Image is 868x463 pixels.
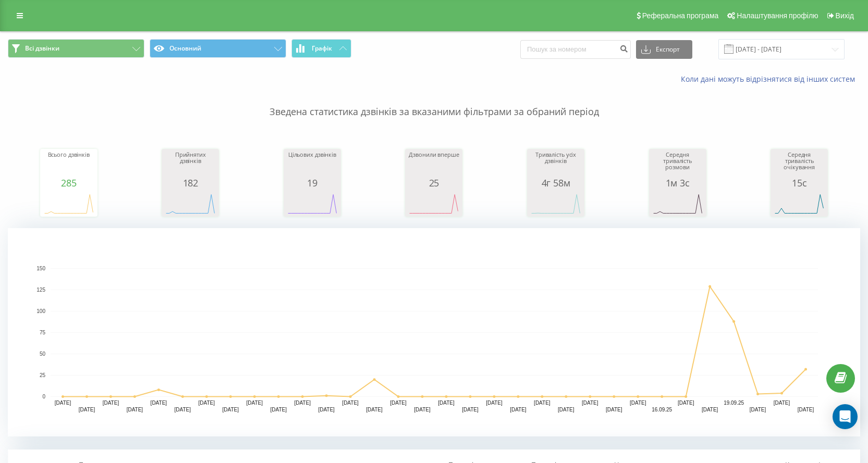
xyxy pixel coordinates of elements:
div: Тривалість усіх дзвінків [530,152,582,178]
text: [DATE] [486,400,503,406]
p: Зведена статистика дзвінків за вказаними фільтрами за обраний період [8,84,860,119]
span: Налаштування профілю [737,11,818,20]
text: 50 [40,351,46,357]
text: 0 [42,394,45,399]
button: Всі дзвінки [8,39,144,58]
svg: A chart. [43,188,95,219]
text: [DATE] [510,407,527,412]
text: [DATE] [414,407,431,412]
text: [DATE] [342,400,359,406]
text: [DATE] [151,400,167,406]
text: 100 [36,308,45,314]
div: 1м 3с [652,178,704,188]
text: [DATE] [79,407,95,412]
div: Середня тривалість розмови [652,152,704,178]
button: Графік [291,39,351,58]
span: Вихід [836,11,854,20]
text: [DATE] [438,400,455,406]
div: Середня тривалість очікування [773,152,825,178]
text: 150 [36,266,45,271]
svg: A chart. [8,228,860,436]
text: [DATE] [534,400,551,406]
text: 19.09.25 [724,400,744,406]
text: [DATE] [750,407,766,412]
text: 75 [40,330,46,335]
svg: A chart. [652,188,704,219]
text: [DATE] [366,407,383,412]
div: Open Intercom Messenger [833,404,858,429]
svg: A chart. [164,188,216,219]
svg: A chart. [408,188,460,219]
text: [DATE] [774,400,790,406]
text: [DATE] [630,400,646,406]
div: 285 [43,178,95,188]
text: [DATE] [223,407,239,412]
text: [DATE] [462,407,479,412]
text: [DATE] [558,407,574,412]
text: [DATE] [798,407,814,412]
text: 125 [36,287,45,293]
svg: A chart. [530,188,582,219]
text: [DATE] [127,407,143,412]
span: Реферальна програма [642,11,719,20]
div: 25 [408,178,460,188]
text: [DATE] [55,400,71,406]
text: [DATE] [318,407,335,412]
div: Цільових дзвінків [286,152,338,178]
text: 25 [40,372,46,378]
svg: A chart. [286,188,338,219]
text: [DATE] [678,400,694,406]
div: Дзвонили вперше [408,152,460,178]
button: Експорт [636,40,692,59]
text: 16.09.25 [652,407,672,412]
span: Всі дзвінки [25,44,59,53]
a: Коли дані можуть відрізнятися вiд інших систем [681,74,860,84]
text: [DATE] [270,407,287,412]
button: Основний [150,39,286,58]
div: Всього дзвінків [43,152,95,178]
text: [DATE] [702,407,718,412]
div: 19 [286,178,338,188]
text: [DATE] [103,400,119,406]
div: 15с [773,178,825,188]
text: [DATE] [606,407,622,412]
text: [DATE] [390,400,407,406]
input: Пошук за номером [520,40,631,59]
text: [DATE] [175,407,191,412]
div: 182 [164,178,216,188]
text: [DATE] [582,400,598,406]
svg: A chart. [773,188,825,219]
div: Прийнятих дзвінків [164,152,216,178]
div: 4г 58м [530,178,582,188]
text: [DATE] [294,400,311,406]
span: Графік [312,45,332,52]
text: [DATE] [199,400,215,406]
text: [DATE] [246,400,263,406]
